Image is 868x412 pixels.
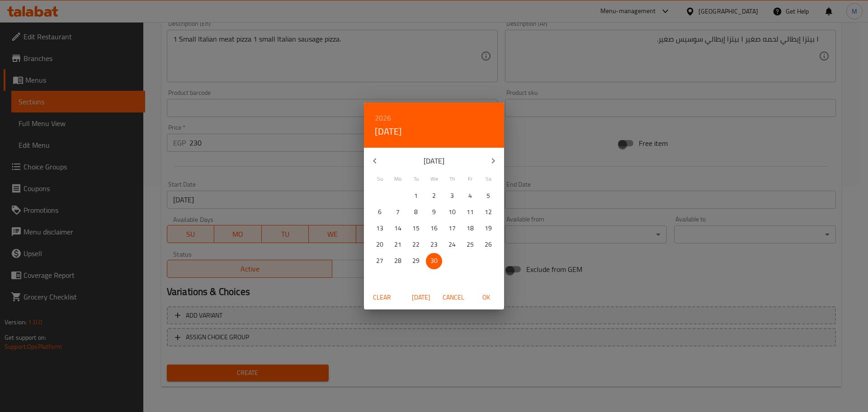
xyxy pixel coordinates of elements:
p: 25 [467,239,474,250]
button: 8 [408,204,424,220]
button: [DATE] [375,124,402,139]
button: 14 [390,220,406,237]
p: 19 [485,223,492,234]
button: Clear [368,289,396,306]
p: 23 [430,239,438,250]
p: 12 [485,206,492,218]
p: 24 [448,239,456,250]
span: Clear [371,292,393,303]
span: Tu [408,175,424,183]
button: 25 [462,237,478,253]
p: 14 [394,223,401,234]
button: 19 [480,220,496,237]
button: 4 [462,188,478,204]
button: Cancel [439,289,468,306]
p: 29 [412,255,420,267]
button: 20 [372,237,388,253]
button: [DATE] [406,289,435,306]
p: 13 [376,223,383,234]
button: 5 [480,188,496,204]
p: 22 [412,239,420,250]
span: Su [372,175,388,183]
p: 2 [432,190,436,201]
button: OK [472,289,500,306]
button: 28 [390,253,406,269]
button: 7 [390,204,406,220]
button: 16 [426,220,442,237]
button: 23 [426,237,442,253]
span: We [426,175,442,183]
button: 29 [408,253,424,269]
button: 17 [444,220,460,237]
p: 28 [394,255,401,267]
button: 2026 [375,112,391,124]
p: 16 [430,223,438,234]
button: 1 [408,188,424,204]
p: 4 [468,190,472,201]
span: Fr [462,175,478,183]
p: 17 [448,223,456,234]
button: 10 [444,204,460,220]
button: 9 [426,204,442,220]
p: 10 [448,206,456,218]
span: Mo [390,175,406,183]
button: 24 [444,237,460,253]
p: 8 [414,206,418,218]
span: Sa [480,175,496,183]
button: 22 [408,237,424,253]
button: 15 [408,220,424,237]
button: 18 [462,220,478,237]
button: 30 [426,253,442,269]
span: Th [444,175,460,183]
p: 21 [394,239,401,250]
span: OK [475,292,497,303]
p: 15 [412,223,420,234]
p: 20 [376,239,383,250]
button: 12 [480,204,496,220]
button: 21 [390,237,406,253]
p: 26 [485,239,492,250]
button: 6 [372,204,388,220]
p: 7 [396,206,400,218]
button: 13 [372,220,388,237]
p: 27 [376,255,383,267]
p: 11 [467,206,474,218]
p: 3 [450,190,454,201]
span: [DATE] [410,292,432,303]
p: 1 [414,190,418,201]
button: 11 [462,204,478,220]
p: 5 [486,190,490,201]
p: 6 [378,206,382,218]
button: 2 [426,188,442,204]
button: 3 [444,188,460,204]
span: Cancel [443,292,464,303]
p: 30 [430,255,438,267]
p: 9 [432,206,436,218]
button: 27 [372,253,388,269]
button: 26 [480,237,496,253]
p: 18 [467,223,474,234]
p: [DATE] [386,155,482,166]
